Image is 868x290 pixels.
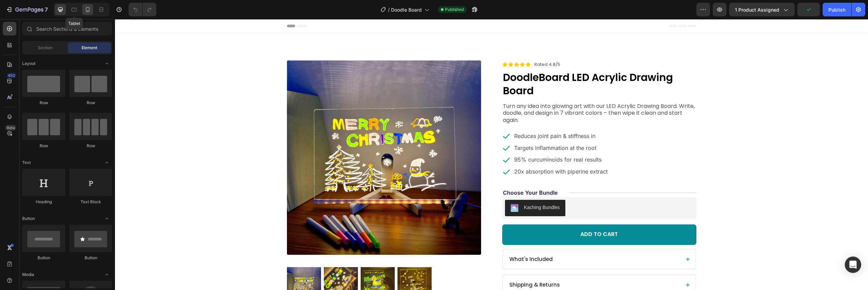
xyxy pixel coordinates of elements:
[69,100,112,106] div: Row
[101,213,112,224] span: Toggle open
[22,143,65,149] div: Row
[394,237,438,244] p: What's Included
[387,205,581,226] button: Add to cart
[399,136,493,146] p: 95% curcuminoids for real results
[399,124,493,134] p: Targets inflammation at the root
[45,5,48,14] p: 7
[394,262,445,269] p: Shipping & Returns
[445,6,464,13] span: Published
[5,125,16,130] div: Beta
[129,3,156,16] div: Undo/Redo
[101,157,112,168] span: Toggle open
[3,3,51,16] button: 7
[101,58,112,69] span: Toggle open
[22,60,35,67] span: Layout
[729,3,795,16] button: 1 product assigned
[391,6,422,13] span: Doodle Board
[22,216,35,222] span: Button
[38,45,53,51] span: Section
[845,257,861,273] div: Open Intercom Messenger
[22,272,34,278] span: Media
[387,51,581,79] h1: DoodleBoard LED Acrylic Drawing Board
[22,100,65,106] div: Row
[390,181,450,197] button: Kaching Bundles
[82,45,97,51] span: Element
[69,199,112,205] div: Text Block
[22,22,112,36] input: Search Sections & Elements
[735,6,779,13] span: 1 product assigned
[419,42,445,49] p: Rated 4.8/5
[69,143,112,149] div: Row
[388,84,581,105] p: Turn any idea into glowing art with our LED Acrylic Drawing Board. Write, doodle, and design in 7...
[69,255,112,261] div: Button
[388,170,443,177] p: Choose Your Bundle
[828,6,845,13] div: Publish
[399,148,493,157] p: 20x absorption with piperine extract
[823,3,851,16] button: Publish
[22,160,31,166] span: Text
[22,199,65,205] div: Heading
[6,73,16,78] div: 450
[115,19,868,290] iframe: Design area
[399,112,493,122] p: Reduces joint pain & stiffness in
[388,6,390,13] span: /
[409,185,445,192] div: Kaching Bundles
[22,255,65,261] div: Button
[101,269,112,280] span: Toggle open
[395,185,404,193] img: KachingBundles.png
[465,212,503,219] div: Add to cart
